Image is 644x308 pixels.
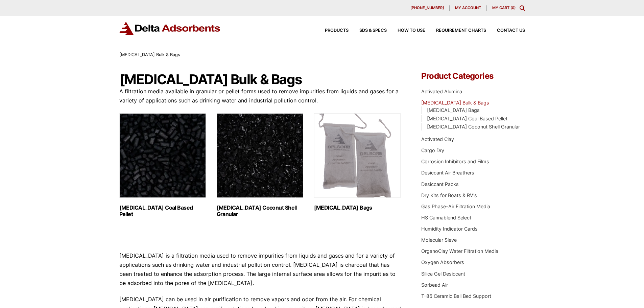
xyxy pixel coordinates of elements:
a: HS Cannablend Select [421,215,471,220]
span: Products [325,28,349,33]
h2: [MEDICAL_DATA] Bags [314,205,401,211]
a: Humidity Indicator Cards [421,226,478,232]
a: SDS & SPECS [349,28,387,33]
a: How to Use [387,28,425,33]
a: Dry Kits for Boats & RV's [421,192,477,198]
span: [PHONE_NUMBER] [410,6,444,10]
a: [MEDICAL_DATA] Coal Based Pellet [427,116,507,121]
a: Gas Phase-Air Filtration Media [421,204,490,209]
a: Visit product category Activated Carbon Coal Based Pellet [119,113,206,217]
h2: [MEDICAL_DATA] Coconut Shell Granular [217,205,303,217]
a: Activated Clay [421,136,454,142]
a: My Cart (0) [492,5,516,10]
a: Activated Alumina [421,89,462,94]
a: OrganoClay Water Filtration Media [421,248,498,254]
h1: [MEDICAL_DATA] Bulk & Bags [119,72,401,87]
a: [MEDICAL_DATA] Bulk & Bags [421,100,489,105]
a: Requirement Charts [425,28,486,33]
a: Visit product category Activated Carbon Coconut Shell Granular [217,113,303,217]
a: Desiccant Packs [421,181,459,187]
a: My account [450,5,487,11]
img: Delta Adsorbents [119,22,221,35]
a: T-86 Ceramic Ball Bed Support [421,293,491,299]
div: Toggle Modal Content [520,5,525,11]
img: Activated Carbon Coconut Shell Granular [217,113,303,198]
span: How to Use [398,28,425,33]
a: [PHONE_NUMBER] [405,5,450,11]
p: [MEDICAL_DATA] is a filtration media used to remove impurities from liquids and gases and for a v... [119,251,401,288]
a: Oxygen Absorbers [421,259,464,265]
span: Requirement Charts [436,28,486,33]
a: Corrosion Inhibitors and Films [421,159,489,164]
img: Activated Carbon Coal Based Pellet [119,113,206,198]
a: Products [314,28,349,33]
a: Contact Us [486,28,525,33]
p: A filtration media available in granular or pellet forms used to remove impurities from liquids a... [119,87,401,105]
h4: Product Categories [421,72,525,80]
a: Visit product category Activated Carbon Bags [314,113,401,211]
a: Silica Gel Desiccant [421,271,465,277]
a: [MEDICAL_DATA] Coconut Shell Granular [427,124,520,129]
span: Contact Us [497,28,525,33]
a: Desiccant Air Breathers [421,170,474,175]
a: [MEDICAL_DATA] Bags [427,107,480,113]
span: 0 [512,5,514,10]
span: [MEDICAL_DATA] Bulk & Bags [119,52,180,57]
span: SDS & SPECS [359,28,387,33]
a: Sorbead Air [421,282,448,288]
img: Activated Carbon Bags [314,113,401,198]
a: Molecular Sieve [421,237,457,243]
span: My account [455,6,481,10]
h2: [MEDICAL_DATA] Coal Based Pellet [119,205,206,217]
a: Cargo Dry [421,147,444,153]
